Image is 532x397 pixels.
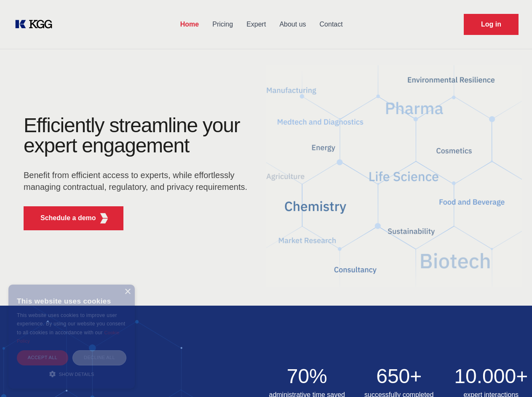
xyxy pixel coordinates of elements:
div: This website uses cookies [17,291,126,311]
div: Accept all [17,350,68,365]
div: Show details [17,370,126,378]
a: Expert [240,13,273,35]
p: Schedule a demo [40,213,96,223]
a: About us [273,13,313,35]
a: Cookie Policy [17,330,120,344]
a: Home [174,13,206,35]
p: Benefit from efficient access to experts, while effortlessly managing contractual, regulatory, an... [24,169,253,193]
span: This website uses cookies to improve user experience. By using our website you consent to all coo... [17,312,125,336]
h2: 70% [266,366,348,386]
img: KGG Fifth Element RED [99,213,110,224]
div: Decline all [72,350,126,365]
img: KGG Fifth Element RED [266,55,522,297]
h2: 650+ [358,366,440,386]
a: Contact [313,13,350,35]
a: KOL Knowledge Platform: Talk to Key External Experts (KEE) [13,18,59,31]
span: Show details [59,372,94,377]
h1: Efficiently streamline your expert engagement [24,115,253,156]
a: Pricing [206,13,240,35]
div: Close [124,289,131,295]
a: Request Demo [464,14,519,35]
button: Schedule a demoKGG Fifth Element RED [24,206,123,230]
